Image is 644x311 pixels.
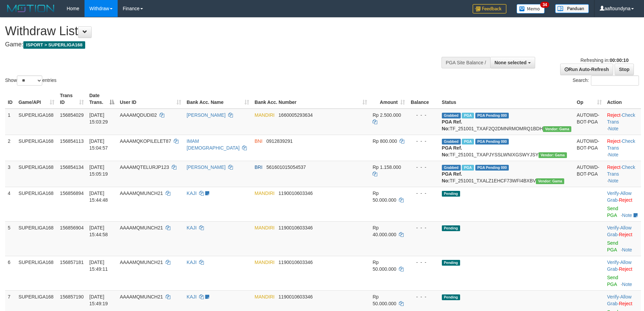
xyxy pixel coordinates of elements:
[439,161,574,187] td: TF_251001_TXALZ1EHCF73WFI4BXBV
[442,294,460,300] span: Pending
[439,109,574,135] td: TF_251001_TXAF2Q2DMNRMOMRQ1BDH
[604,109,641,135] td: · ·
[442,260,460,266] span: Pending
[615,64,634,75] a: Stop
[373,294,396,306] span: Rp 50.000.000
[255,112,275,118] span: MANDIRI
[619,266,633,272] a: Reject
[475,139,509,145] span: PGA Pending
[5,3,56,14] img: MOTION_logo.png
[490,57,535,68] button: None selected
[442,225,460,231] span: Pending
[607,260,631,272] span: ·
[622,213,632,218] a: Note
[410,259,436,266] div: - - -
[370,89,408,109] th: Amount: activate to sort column ascending
[16,221,57,256] td: SUPERLIGA168
[604,135,641,161] td: · ·
[607,260,631,272] a: Allow Grab
[279,260,313,265] span: Copy 1190010603346 to clipboard
[120,138,171,144] span: AAAAMQKOPILELET87
[610,58,628,63] strong: 00:00:10
[60,294,84,299] span: 156857190
[373,260,396,272] span: Rp 50.000.000
[580,58,628,63] span: Refreshing in:
[373,164,401,170] span: Rp 1.158.000
[607,112,635,125] a: Check Trans
[574,109,604,135] td: AUTOWD-BOT-PGA
[266,164,306,170] span: Copy 561601015054537 to clipboard
[607,294,631,306] a: Allow Grab
[187,294,197,299] a: KAJI
[604,187,641,221] td: · ·
[462,165,474,171] span: Marked by aafsengchandara
[622,282,632,287] a: Note
[60,225,84,230] span: 156856904
[373,191,396,203] span: Rp 50.000.000
[373,225,396,237] span: Rp 40.000.000
[373,112,401,118] span: Rp 2.500.000
[609,126,619,131] a: Note
[120,112,157,118] span: AAAAMQDUDI02
[543,126,571,132] span: Vendor URL: https://trx31.1velocity.biz
[604,89,641,109] th: Action
[5,256,16,290] td: 6
[604,256,641,290] td: · ·
[442,119,462,131] b: PGA Ref. No:
[607,138,635,151] a: Check Trans
[607,138,621,144] a: Reject
[279,294,313,299] span: Copy 1190010603346 to clipboard
[410,164,436,171] div: - - -
[279,225,313,230] span: Copy 1190010603346 to clipboard
[255,294,275,299] span: MANDIRI
[57,89,87,109] th: Trans ID: activate to sort column ascending
[16,109,57,135] td: SUPERLIGA168
[87,89,117,109] th: Date Trans.: activate to sort column descending
[187,260,197,265] a: KAJI
[442,171,462,183] b: PGA Ref. No:
[607,164,635,177] a: Check Trans
[410,190,436,197] div: - - -
[604,221,641,256] td: · ·
[16,161,57,187] td: SUPERLIGA168
[442,139,461,145] span: Grabbed
[442,165,461,171] span: Grabbed
[410,112,436,118] div: - - -
[89,225,108,237] span: [DATE] 15:44:58
[187,191,197,196] a: KAJI
[475,113,509,118] span: PGA Pending
[619,301,633,306] a: Reject
[517,4,545,14] img: Button%20Memo.svg
[120,164,169,170] span: AAAAMQTELURJP123
[89,294,108,306] span: [DATE] 15:49:19
[555,4,589,13] img: panduan.png
[5,109,16,135] td: 1
[607,206,618,218] a: Send PGA
[462,113,474,118] span: Marked by aafsoycanthlai
[16,187,57,221] td: SUPERLIGA168
[442,191,460,197] span: Pending
[60,164,84,170] span: 156854134
[604,161,641,187] td: · ·
[442,57,490,68] div: PGA Site Balance /
[591,75,639,86] input: Search:
[574,161,604,187] td: AUTOWD-BOT-PGA
[609,178,619,183] a: Note
[607,191,631,203] a: Allow Grab
[255,260,275,265] span: MANDIRI
[60,191,84,196] span: 156856894
[60,112,84,118] span: 156854029
[574,135,604,161] td: AUTOWD-BOT-PGA
[607,260,619,265] a: Verify
[89,191,108,203] span: [DATE] 15:44:48
[609,152,619,157] a: Note
[607,294,631,306] span: ·
[89,138,108,151] span: [DATE] 15:04:57
[5,221,16,256] td: 5
[439,89,574,109] th: Status
[622,247,632,252] a: Note
[410,138,436,145] div: - - -
[279,112,313,118] span: Copy 1660005293634 to clipboard
[540,2,549,8] span: 34
[17,75,42,86] select: Showentries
